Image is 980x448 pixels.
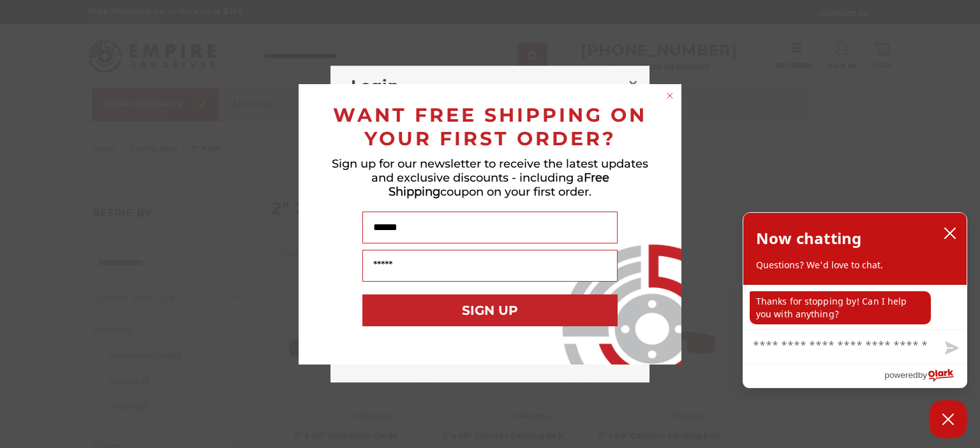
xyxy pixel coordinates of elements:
button: Send message [935,334,967,363]
span: Free Shipping [389,171,609,199]
button: close chatbox [940,224,960,243]
button: SIGN UP [362,294,618,326]
span: Sign up for our newsletter to receive the latest updates and exclusive discounts - including a co... [332,157,648,199]
button: Close Chatbox [929,400,967,438]
div: chat [743,285,967,329]
h2: Now chatting [756,226,861,251]
div: olark chatbox [743,212,967,388]
span: powered [884,367,917,383]
span: by [918,367,927,383]
span: WANT FREE SHIPPING ON YOUR FIRST ORDER? [333,103,647,150]
p: Questions? We'd love to chat. [756,259,954,271]
p: Thanks for stopping by! Can I help you with anything? [750,291,931,324]
a: Powered by Olark [884,364,967,387]
button: Close dialog [664,89,676,102]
